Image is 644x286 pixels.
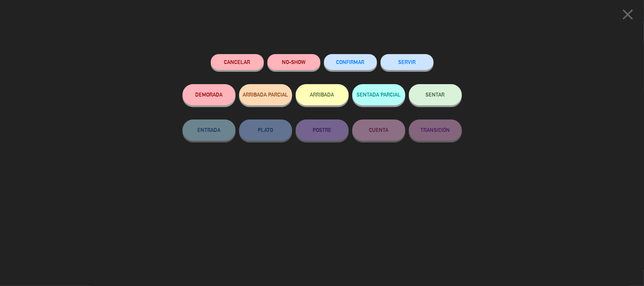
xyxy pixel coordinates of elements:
[409,84,462,105] button: SENTAR
[409,119,462,141] button: TRANSICIÓN
[239,119,292,141] button: PLATO
[352,84,405,105] button: SENTADA PARCIAL
[336,59,365,65] span: CONFIRMAR
[267,54,320,70] button: NO-SHOW
[617,5,639,26] button: close
[211,54,264,70] button: Cancelar
[182,84,236,105] button: DEMORADA
[243,92,288,98] span: ARRIBADA PARCIAL
[296,119,349,141] button: POSTRE
[352,119,405,141] button: CUENTA
[182,119,236,141] button: ENTRADA
[426,92,445,98] span: SENTAR
[296,84,349,105] button: ARRIBADA
[381,54,434,70] button: SERVIR
[619,6,637,23] i: close
[324,54,377,70] button: CONFIRMAR
[239,84,292,105] button: ARRIBADA PARCIAL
